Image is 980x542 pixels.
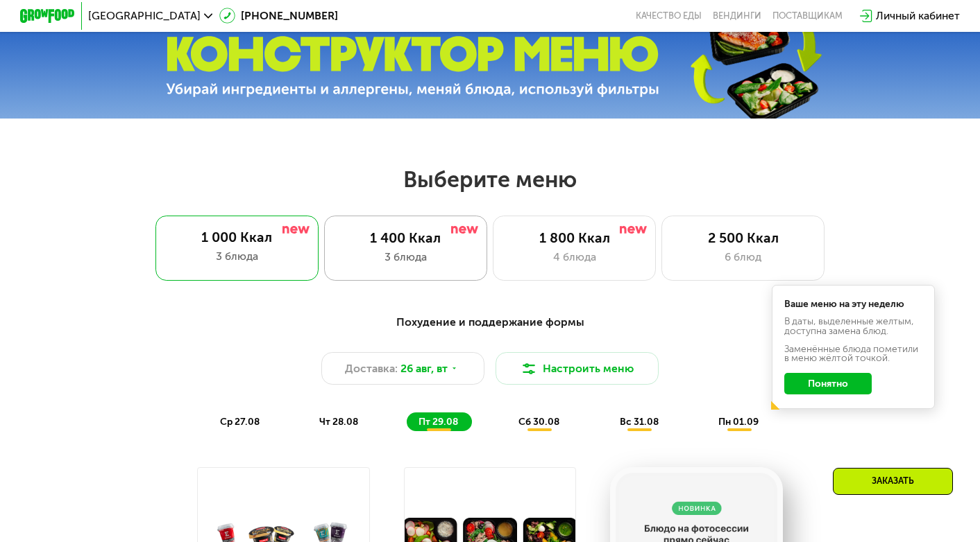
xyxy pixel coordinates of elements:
span: 26 авг, вт [400,360,448,377]
span: Доставка: [345,360,398,377]
div: поставщикам [772,10,843,21]
div: 3 блюда [169,248,305,265]
span: сб 30.08 [518,416,559,428]
div: 1 800 Ккал [507,230,642,247]
span: вс 31.08 [620,416,659,428]
a: Качество еды [636,10,702,21]
button: Понятно [784,373,872,394]
a: [PHONE_NUMBER] [219,8,338,24]
h2: Выберите меню [44,166,937,193]
div: В даты, выделенные желтым, доступна замена блюд. [784,317,923,335]
div: 6 блюд [676,249,811,265]
div: Личный кабинет [876,8,960,24]
div: Похудение и поддержание формы [87,314,893,331]
span: пт 29.08 [419,416,458,428]
div: 3 блюда [338,249,473,265]
div: 2 500 Ккал [676,230,811,247]
span: чт 28.08 [319,416,358,428]
div: 1 000 Ккал [169,229,305,246]
div: 4 блюда [507,249,642,265]
a: Вендинги [713,10,761,21]
div: Ваше меню на эту неделю [784,299,923,309]
span: пн 01.09 [718,416,759,428]
div: Заказать [833,468,953,495]
button: Настроить меню [496,352,659,385]
span: [GEOGRAPHIC_DATA] [88,10,201,21]
span: ср 27.08 [220,416,260,428]
div: Заменённые блюда пометили в меню жёлтой точкой. [784,344,923,363]
div: 1 400 Ккал [338,230,473,247]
